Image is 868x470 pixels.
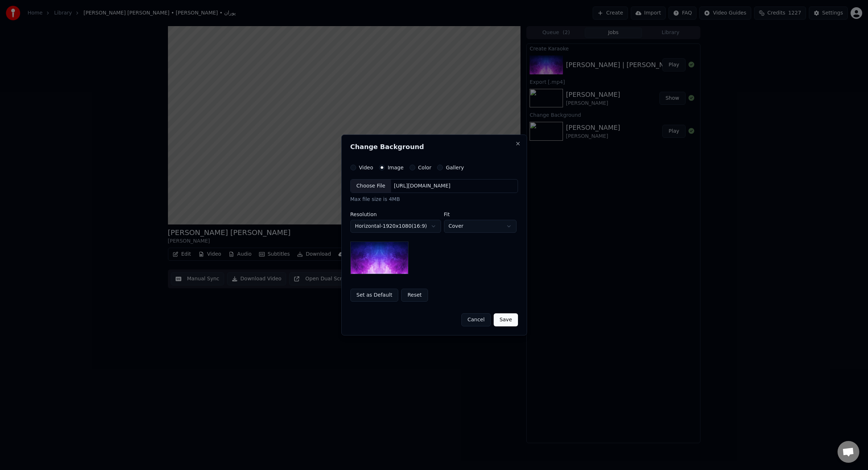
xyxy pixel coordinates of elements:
button: Set as Default [350,289,399,302]
h2: Change Background [350,144,518,150]
button: Cancel [461,313,491,326]
div: Max file size is 4MB [350,196,518,203]
label: Fit [444,212,517,217]
div: Choose File [351,180,391,193]
label: Image [388,165,404,170]
label: Color [418,165,432,170]
button: Reset [401,289,428,302]
div: [URL][DOMAIN_NAME] [391,182,453,190]
label: Video [359,165,373,170]
label: Gallery [446,165,464,170]
button: Save [494,313,518,326]
label: Resolution [350,212,441,217]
